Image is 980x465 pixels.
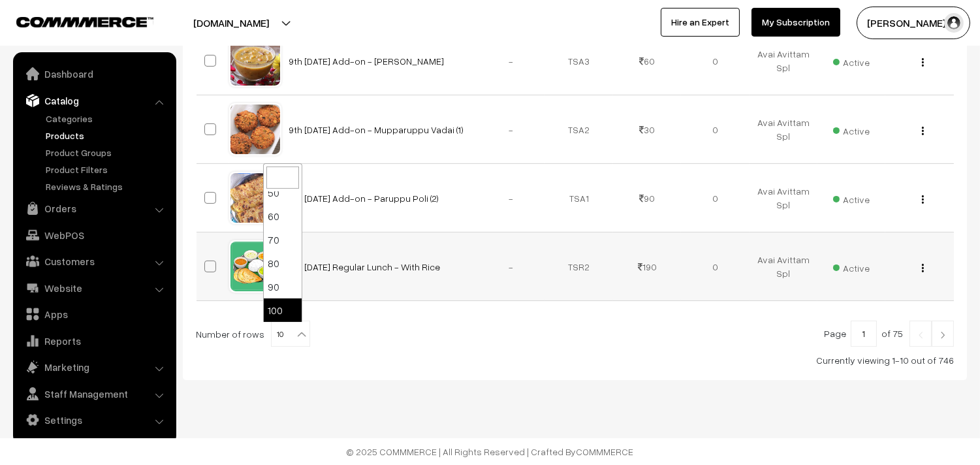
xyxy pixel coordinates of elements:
[613,164,681,232] td: 90
[16,249,172,273] a: Customers
[857,7,970,39] button: [PERSON_NAME] s…
[16,17,153,27] img: COMMMERCE
[681,95,749,164] td: 0
[16,223,172,247] a: WebPOS
[271,321,310,347] span: 10
[477,232,545,301] td: -
[16,355,172,379] a: Marketing
[264,251,302,275] li: 80
[16,62,172,86] a: Dashboard
[661,8,740,37] a: Hire an Expert
[289,124,464,135] a: 9th [DATE] Add-on - Mupparuppu Vadai (1)
[833,52,870,69] span: Active
[289,261,441,272] a: 9th [DATE] Regular Lunch - With Rice
[264,228,302,251] li: 70
[42,112,172,125] a: Categories
[16,408,172,432] a: Settings
[681,164,749,232] td: 0
[545,27,613,95] td: TSA3
[477,164,545,232] td: -
[42,180,172,193] a: Reviews & Ratings
[16,329,172,353] a: Reports
[613,232,681,301] td: 190
[264,181,302,204] li: 50
[922,58,924,67] img: Menu
[196,353,954,367] div: Currently viewing 1-10 out of 746
[922,195,924,204] img: Menu
[16,276,172,300] a: Website
[545,232,613,301] td: TSR2
[750,27,817,95] td: Avai Avittam Spl
[42,146,172,159] a: Product Groups
[577,446,634,457] a: COMMMERCE
[824,328,846,339] span: Page
[289,193,439,204] a: 9th [DATE] Add-on - Paruppu Poli (2)
[922,127,924,135] img: Menu
[477,95,545,164] td: -
[613,95,681,164] td: 30
[750,164,817,232] td: Avai Avittam Spl
[16,197,172,220] a: Orders
[264,275,302,298] li: 90
[750,232,817,301] td: Avai Avittam Spl
[915,331,926,339] img: Left
[16,13,131,29] a: COMMMERCE
[681,232,749,301] td: 0
[16,302,172,326] a: Apps
[42,129,172,142] a: Products
[16,89,172,112] a: Catalog
[272,321,309,347] span: 10
[937,331,949,339] img: Right
[833,258,870,275] span: Active
[833,121,870,138] span: Active
[922,264,924,272] img: Menu
[545,95,613,164] td: TSA2
[42,163,172,176] a: Product Filters
[264,204,302,228] li: 60
[751,8,840,37] a: My Subscription
[148,7,315,39] button: [DOMAIN_NAME]
[545,164,613,232] td: TSA1
[681,27,749,95] td: 0
[613,27,681,95] td: 60
[944,13,964,33] img: user
[196,327,264,341] span: Number of rows
[16,382,172,406] a: Staff Management
[477,27,545,95] td: -
[289,56,445,67] a: 9th [DATE] Add-on - [PERSON_NAME]
[750,95,817,164] td: Avai Avittam Spl
[264,298,302,322] li: 100
[833,189,870,206] span: Active
[881,328,903,339] span: of 75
